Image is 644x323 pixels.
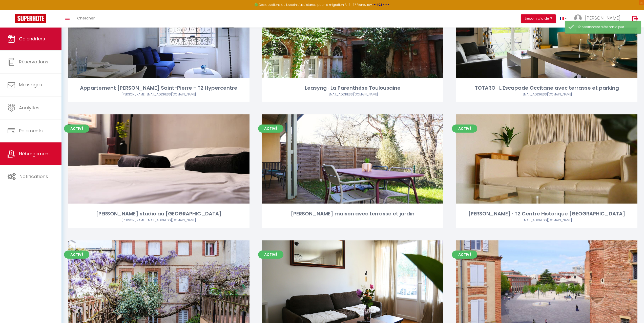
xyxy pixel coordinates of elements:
[372,3,390,7] a: >>> ICI <<<<
[68,84,250,92] div: Appartement [PERSON_NAME] Saint-Pierre - T2 Hypercentre
[570,10,627,28] a: ... [PERSON_NAME]
[73,10,98,28] a: Chercher
[574,14,582,22] img: ...
[452,125,477,133] span: Activé
[68,218,250,223] div: Airbnb
[15,14,46,23] img: Super Booking
[262,84,444,92] div: Leasyng · La Parenthèse Toulousaine
[456,92,637,97] div: Airbnb
[19,128,43,134] span: Paiements
[19,173,48,180] span: Notifications
[19,82,42,88] span: Messages
[19,36,45,42] span: Calendriers
[68,92,250,97] div: Airbnb
[521,14,556,23] button: Besoin d'aide ?
[19,105,39,111] span: Analytics
[68,210,250,218] div: [PERSON_NAME] studio au [GEOGRAPHIC_DATA]
[19,59,48,65] span: Réservations
[578,25,636,30] div: L'appartement a été mis à jour
[632,15,638,22] img: logout
[258,251,283,259] span: Activé
[585,15,620,21] span: [PERSON_NAME]
[64,251,89,259] span: Activé
[262,210,444,218] div: [PERSON_NAME] maison avec terrasse et jardin
[64,125,89,133] span: Activé
[456,210,637,218] div: [PERSON_NAME] · T2 Centre Historique [GEOGRAPHIC_DATA]
[262,92,444,97] div: Airbnb
[456,84,637,92] div: TOTARO · L'Escapade Occitane avec terrasse et parking
[19,151,50,157] span: Hébergement
[452,251,477,259] span: Activé
[77,15,95,21] span: Chercher
[258,125,283,133] span: Activé
[456,218,637,223] div: Airbnb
